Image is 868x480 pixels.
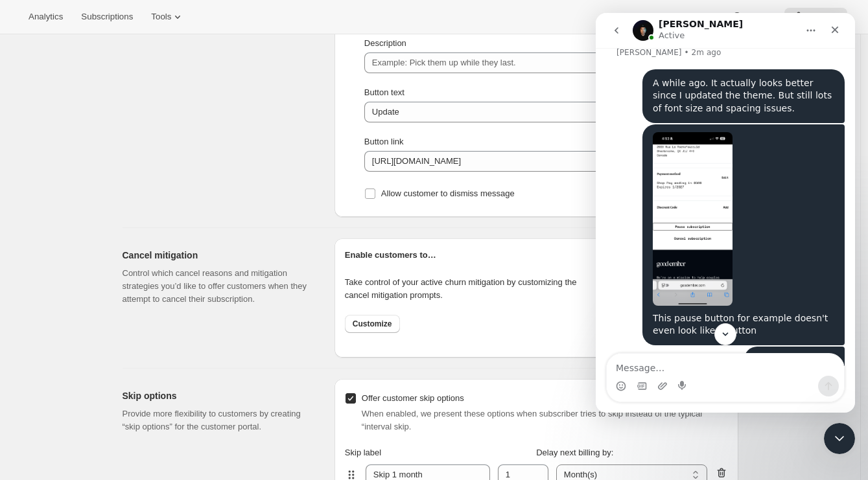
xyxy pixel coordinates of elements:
[353,319,392,329] span: Customize
[536,446,727,459] p: Delay next billing by:
[723,8,782,26] button: Help
[11,341,248,363] textarea: Message…
[364,87,405,97] span: Button text
[62,368,72,378] button: Upload attachment
[364,151,709,172] input: Example: https://store.myshopify.com
[123,267,314,306] p: Control which cancel reasons and mitigation strategies you’d like to offer customers when they at...
[345,276,600,302] p: Take control of your active churn mitigation by customizing the cancel mitigation prompts.
[805,12,839,22] span: Settings
[362,409,702,431] span: When enabled, we present these options when subscriber tries to skip instead of the typical “inte...
[345,249,728,262] h2: Enable customers to…
[824,423,855,454] iframe: Intercom live chat
[596,13,855,413] iframe: Intercom live chat
[364,38,406,48] span: Description
[715,466,728,479] button: delete-interval-0
[123,407,314,433] p: Provide more flexibility to customers by creating “skip options” for the customer portal.
[119,310,141,332] button: Scroll to bottom
[143,8,192,26] button: Tools
[81,12,133,22] span: Subscriptions
[364,52,709,73] input: Example: Pick them up while they last.
[41,368,51,378] button: Gif picker
[364,102,709,122] input: Example: Back to shop
[82,368,93,378] button: Start recording
[222,363,243,383] button: Send a message…
[744,12,761,22] span: Help
[20,368,30,378] button: Emoji picker
[123,389,314,402] h2: Skip options
[345,446,536,459] p: Skip label
[362,393,464,403] span: Offer customer skip options
[151,12,171,22] span: Tools
[73,8,141,26] button: Subscriptions
[784,8,847,26] button: Settings
[123,249,314,262] h2: Cancel mitigation
[345,315,400,333] button: Customize
[364,137,404,146] span: Button link
[381,189,515,198] span: Allow customer to dismiss message
[29,12,63,22] span: Analytics
[21,8,71,26] button: Analytics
